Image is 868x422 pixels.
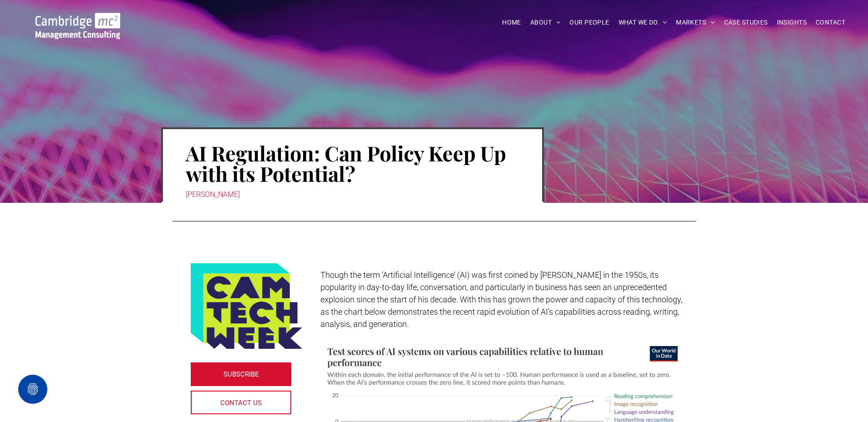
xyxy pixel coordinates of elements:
span: SUBSCRIBE [223,363,259,386]
div: [PERSON_NAME] [186,188,519,201]
a: CASE STUDIES [720,15,772,30]
span: CONTACT US [220,392,262,414]
a: MARKETS [671,15,719,30]
a: CONTACT [811,15,850,30]
a: INSIGHTS [772,15,811,30]
a: SUBSCRIBE [191,362,292,386]
a: OUR PEOPLE [565,15,614,30]
img: Logo featuring the words CAM TECH WEEK in bold, dark blue letters on a yellow-green background, w... [191,263,302,349]
a: CONTACT US [191,391,292,414]
span: Though the term ‘Artificial Intelligence’ (AI) was first coined by [PERSON_NAME] in the 1950s, it... [320,270,682,329]
a: HOME [497,15,526,30]
a: Your Business Transformed | Cambridge Management Consulting [36,14,120,24]
a: WHAT WE DO [614,15,672,30]
a: ABOUT [526,15,565,30]
h1: AI Regulation: Can Policy Keep Up with its Potential? [186,142,519,185]
img: Go to Homepage [36,13,120,39]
